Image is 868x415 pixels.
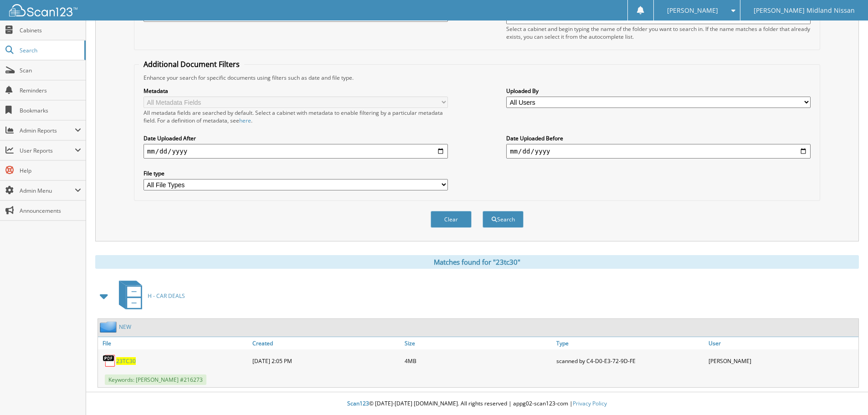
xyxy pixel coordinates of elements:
[822,371,868,415] iframe: Chat Widget
[139,59,244,69] legend: Additional Document Filters
[119,323,131,331] a: NEW
[573,400,607,407] a: Privacy Policy
[506,144,811,159] input: end
[144,144,448,159] input: start
[506,134,811,142] label: Date Uploaded Before
[100,321,119,333] img: folder2.png
[144,169,448,177] label: File type
[667,8,718,13] span: [PERSON_NAME]
[139,74,815,82] div: Enhance your search for specific documents using filters such as date and file type.
[250,337,402,349] a: Created
[20,147,75,154] span: User Reports
[86,393,868,415] div: © [DATE]-[DATE] [DOMAIN_NAME]. All rights reserved | appg02-scan123-com |
[239,117,251,124] a: here
[20,46,80,54] span: Search
[105,374,206,385] span: Keywords: [PERSON_NAME] #216273
[116,357,136,365] a: 23TC30
[250,352,402,370] div: [DATE] 2:05 PM
[506,87,811,95] label: Uploaded By
[98,337,250,349] a: File
[148,292,185,300] span: H - CAR DEALS
[103,354,116,368] img: PDF.png
[113,278,185,314] a: H - CAR DEALS
[20,107,81,114] span: Bookmarks
[431,211,472,228] button: Clear
[506,25,811,41] div: Select a cabinet and begin typing the name of the folder you want to search in. If the name match...
[95,255,859,269] div: Matches found for "23tc30"
[706,352,858,370] div: [PERSON_NAME]
[20,187,75,195] span: Admin Menu
[347,400,369,407] span: Scan123
[554,337,706,349] a: Type
[483,211,524,228] button: Search
[20,26,81,34] span: Cabinets
[402,352,555,370] div: 4MB
[554,352,706,370] div: scanned by C4-D0-E3-72-9D-FE
[706,337,858,349] a: User
[20,67,81,74] span: Scan
[20,87,81,94] span: Reminders
[9,4,77,16] img: scan123-logo-white.svg
[144,109,448,124] div: All metadata fields are searched by default. Select a cabinet with metadata to enable filtering b...
[402,337,555,349] a: Size
[754,8,855,13] span: [PERSON_NAME] Midland Nissan
[144,87,448,95] label: Metadata
[20,207,81,215] span: Announcements
[144,134,448,142] label: Date Uploaded After
[20,167,81,174] span: Help
[20,127,75,134] span: Admin Reports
